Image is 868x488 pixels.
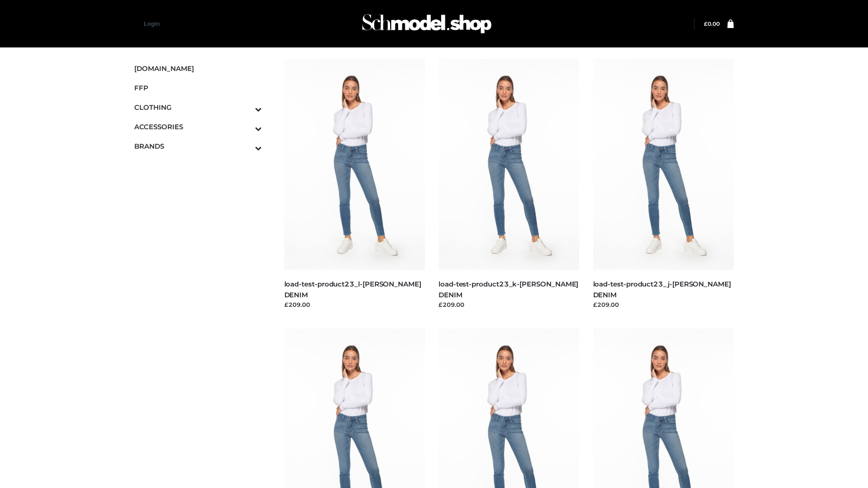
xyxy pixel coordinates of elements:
button: Toggle Submenu [230,117,262,136]
a: load-test-product23_k-[PERSON_NAME] DENIM [439,280,578,299]
a: load-test-product23_j-[PERSON_NAME] DENIM [593,280,731,299]
div: £209.00 [593,300,734,309]
button: Toggle Submenu [230,98,262,117]
a: Login [144,20,160,27]
a: load-test-product23_l-[PERSON_NAME] DENIM [284,280,421,299]
bdi: 0.00 [704,20,720,27]
div: £209.00 [284,300,425,309]
a: FFP [134,78,262,98]
a: [DOMAIN_NAME] [134,59,262,78]
span: FFP [134,83,262,93]
span: CLOTHING [134,102,262,113]
a: BRANDSToggle Submenu [134,136,262,156]
span: [DOMAIN_NAME] [134,63,262,74]
button: Toggle Submenu [230,136,262,156]
span: BRANDS [134,141,262,151]
a: ACCESSORIESToggle Submenu [134,117,262,136]
a: CLOTHINGToggle Submenu [134,98,262,117]
a: £0.00 [704,20,720,27]
div: £209.00 [439,300,580,309]
span: ACCESSORIES [134,122,262,132]
img: Schmodel Admin 964 [359,6,495,42]
span: £ [704,20,708,27]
